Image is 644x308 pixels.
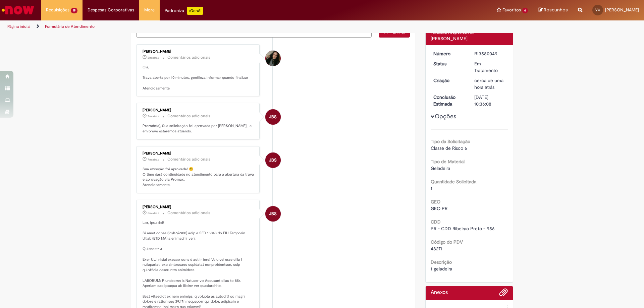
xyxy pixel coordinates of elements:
span: cerca de uma hora atrás [474,77,503,90]
span: JBS [269,152,277,168]
span: JBS [269,109,277,125]
time: 30/09/2025 10:35:56 [148,211,159,215]
div: [PERSON_NAME] [431,35,508,42]
span: GEO PR [431,205,447,211]
p: Prezado(a), Sua solicitação foi aprovada por [PERSON_NAME] , e em breve estaremos atuando. [143,123,254,134]
img: ServiceNow [1,3,35,17]
div: [PERSON_NAME] [143,50,254,54]
a: Página inicial [7,24,31,29]
small: Comentários adicionais [167,55,210,60]
dt: Criação [428,77,470,84]
div: [PERSON_NAME] [143,205,254,209]
div: [DATE] 10:36:08 [474,94,505,107]
b: Tipo de Material [431,159,465,165]
div: Padroniza [165,7,203,15]
span: VC [595,8,600,12]
span: Rascunhos [544,7,568,13]
p: Olá, Trava aberta por 10 minutos, gentileza informar quando finalizar Atenciosamente [143,65,254,91]
span: 2m atrás [148,56,159,60]
h2: Anexos [431,290,448,296]
div: Em Tratamento [474,60,505,74]
b: CDD [431,219,441,225]
span: 6 [522,8,528,13]
button: Adicionar anexos [499,288,508,300]
div: [PERSON_NAME] [143,108,254,112]
p: +GenAi [187,7,203,15]
b: Código do PDV [431,239,463,245]
small: Comentários adicionais [167,157,210,162]
span: JBS [269,206,277,222]
span: More [144,7,155,13]
span: Geladeira [431,165,450,171]
span: Classe de Risco 6 [431,145,467,151]
span: [PERSON_NAME] [605,7,639,13]
span: Enviar [392,29,406,35]
div: R13580049 [474,50,505,57]
time: 30/09/2025 10:41:22 [148,56,159,60]
a: Formulário de Atendimento [45,24,95,29]
span: 48271 [431,246,442,252]
span: PR - CDD Ribeirao Preto - 956 [431,226,495,232]
div: Jacqueline Batista Shiota [265,152,281,168]
dt: Status [428,60,470,67]
div: [PERSON_NAME] [143,151,254,156]
b: Tipo da Solicitação [431,138,470,144]
span: 19 [71,8,77,13]
time: 30/09/2025 09:22:00 [474,77,503,90]
p: Sua exceção foi aprovada! 😊 O time dará continuidade no atendimento para a abertura da trava e ap... [143,167,254,188]
span: 1 geladeira [431,266,452,272]
span: Favoritos [502,7,521,13]
div: Jacqueline Batista Shiota [265,206,281,222]
span: 7m atrás [148,158,159,162]
span: Despesas Corporativas [88,7,134,13]
span: 7m atrás [148,114,159,118]
div: 30/09/2025 09:22:00 [474,77,505,90]
div: Desiree da Silva Germano [265,51,281,66]
small: Comentários adicionais [167,113,210,119]
span: 8m atrás [148,211,159,215]
small: Comentários adicionais [167,210,210,216]
div: Jacqueline Batista Shiota [265,109,281,125]
a: Rascunhos [538,7,568,13]
b: Descrição [431,259,452,265]
b: GEO [431,199,440,205]
b: Quantidade Solicitada [431,179,476,185]
span: 1 [431,185,432,191]
dt: Conclusão Estimada [428,94,470,107]
dt: Número [428,50,470,57]
ul: Trilhas de página [5,20,424,33]
span: Requisições [46,7,69,13]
